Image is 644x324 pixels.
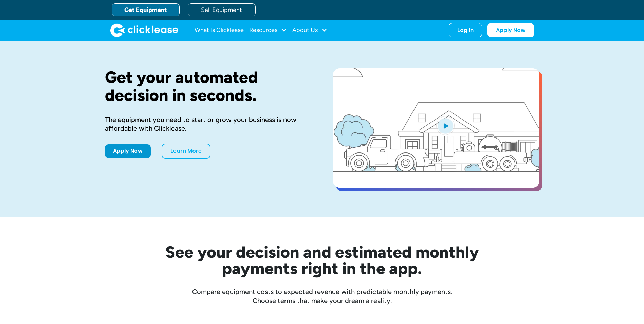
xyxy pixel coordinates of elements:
[105,68,311,104] h1: Get your automated decision in seconds.
[132,244,512,276] h2: See your decision and estimated monthly payments right in the app.
[162,144,210,159] a: Learn More
[436,116,455,135] img: Blue play button logo on a light blue circular background
[457,27,474,34] div: Log In
[249,23,287,37] div: Resources
[195,23,244,37] a: What Is Clicklease
[110,23,178,37] img: Clicklease logo
[292,23,327,37] div: About Us
[188,3,256,16] a: Sell Equipment
[105,144,151,158] a: Apply Now
[487,23,534,37] a: Apply Now
[110,23,178,37] a: home
[112,3,180,16] a: Get Equipment
[105,287,539,305] div: Compare equipment costs to expected revenue with predictable monthly payments. Choose terms that ...
[105,115,311,133] div: The equipment you need to start or grow your business is now affordable with Clicklease.
[333,68,539,188] a: open lightbox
